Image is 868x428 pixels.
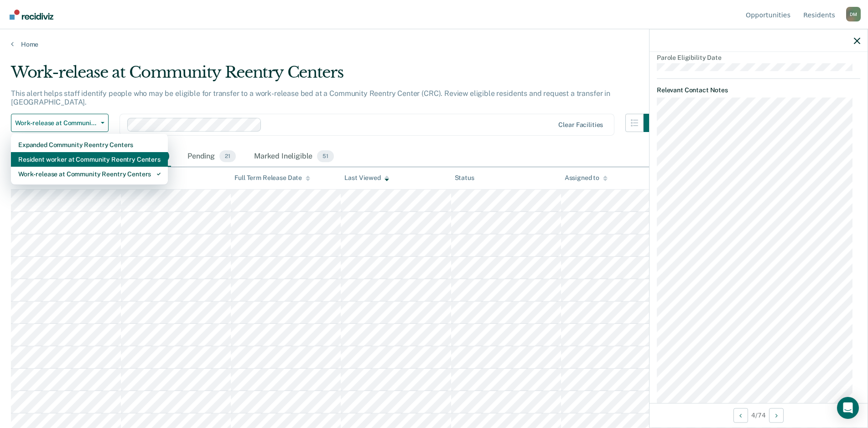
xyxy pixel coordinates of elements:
div: Assigned to [565,174,608,182]
dt: Parole Eligibility Date [657,54,860,62]
div: Resident worker at Community Reentry Centers [18,152,161,167]
div: Work-release at Community Reentry Centers [18,167,161,181]
div: Marked Ineligible [252,147,336,167]
div: D M [846,7,861,21]
p: This alert helps staff identify people who may be eligible for transfer to a work-release bed at ... [11,89,610,106]
span: 51 [317,150,334,162]
div: Dropdown Menu [11,134,168,185]
div: Status [455,174,474,182]
div: Expanded Community Reentry Centers [18,137,161,152]
span: Work-release at Community Reentry Centers [15,119,97,127]
button: Profile dropdown button [846,7,861,21]
dt: Relevant Contact Notes [657,86,860,94]
button: Previous Opportunity [733,408,748,423]
div: Work-release at Community Reentry Centers [11,63,662,89]
span: 21 [219,150,236,162]
div: Full Term Release Date [234,174,310,182]
div: Last Viewed [344,174,389,182]
div: Pending [186,147,238,167]
button: Next Opportunity [769,408,784,423]
div: Clear facilities [558,121,603,129]
a: Home [11,40,857,48]
div: 4 / 74 [650,403,868,427]
img: Recidiviz [10,10,53,20]
div: Open Intercom Messenger [837,397,859,419]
